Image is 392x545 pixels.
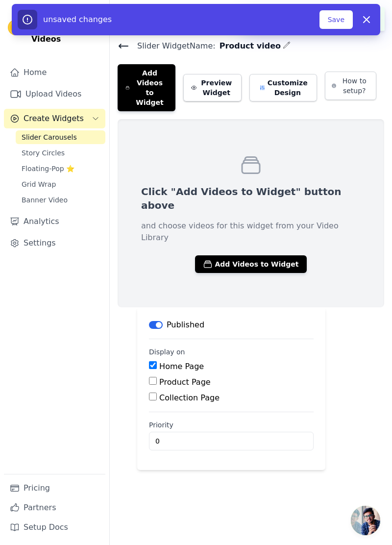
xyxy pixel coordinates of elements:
button: Preview Widget [183,74,242,101]
button: Add Videos to Widget [195,255,306,273]
label: Product Page [159,377,211,387]
p: Click "Add Videos to Widget" button above [141,185,361,212]
span: Banner Video [22,195,68,205]
button: Customize Design [249,74,317,101]
a: Settings [4,233,105,253]
legend: Display on [149,347,185,357]
span: Story Circles [22,148,65,158]
a: Partners [4,498,105,518]
button: Create Widgets [4,109,105,128]
a: Banner Video [16,193,105,207]
label: Collection Page [159,393,220,402]
label: Priority [149,420,314,430]
a: Floating-Pop ⭐ [16,162,105,175]
span: Create Widgets [24,113,84,124]
button: Save [319,10,353,29]
button: How to setup? [325,72,376,100]
a: How to setup? [325,83,376,93]
div: Edit Name [283,39,291,52]
a: Setup Docs [4,518,105,537]
a: Analytics [4,212,105,231]
p: Published [167,319,204,331]
span: Grid Wrap [22,179,56,189]
a: Home [4,63,105,82]
a: Upload Videos [4,84,105,104]
a: Pricing [4,478,105,498]
a: Slider Carousels [16,130,105,144]
button: Add Videos to Widget [118,64,175,111]
span: unsaved changes [43,15,112,24]
label: Home Page [159,362,204,371]
span: Slider Carousels [22,132,77,142]
a: Open chat [351,506,380,535]
span: Slider Widget Name: [129,40,216,52]
a: Grid Wrap [16,177,105,191]
a: Story Circles [16,146,105,160]
span: Product video [216,40,281,52]
p: and choose videos for this widget from your Video Library [141,220,361,244]
span: Floating-Pop ⭐ [22,164,74,173]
